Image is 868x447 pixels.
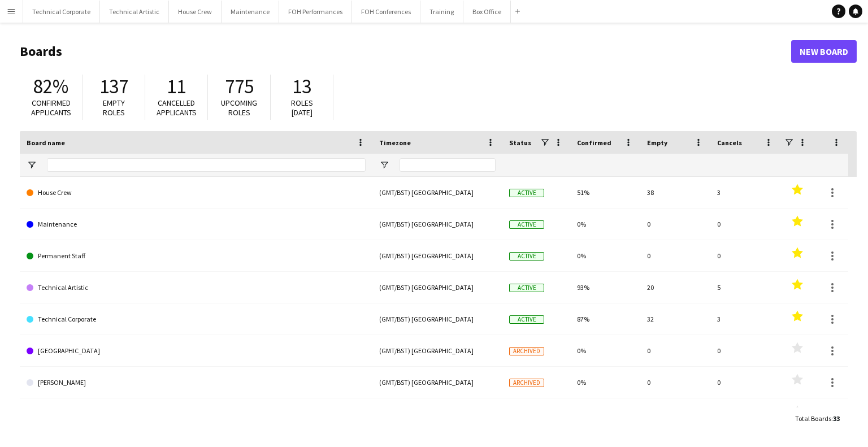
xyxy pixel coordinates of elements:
span: 11 [167,74,186,99]
span: 137 [99,74,128,99]
span: Confirmed [577,138,611,147]
div: 51% [570,177,640,208]
span: Status [509,138,531,147]
div: 0 [710,240,780,271]
button: Open Filter Menu [379,160,389,170]
input: Timezone Filter Input [400,158,496,172]
div: : [795,407,840,429]
button: Technical Artistic [100,1,169,23]
a: [GEOGRAPHIC_DATA] [27,335,366,367]
div: (GMT/BST) [GEOGRAPHIC_DATA] [372,303,502,335]
button: Technical Corporate [23,1,100,23]
div: 93% [570,272,640,303]
div: 0 [640,240,710,271]
div: (GMT/BST) [GEOGRAPHIC_DATA] [372,398,502,429]
a: Technical Corporate [27,303,366,335]
span: Roles [DATE] [291,98,313,118]
div: 32 [640,303,710,335]
div: 5 [710,272,780,303]
div: (GMT/BST) [GEOGRAPHIC_DATA] [372,240,502,271]
div: 0% [570,209,640,240]
span: Board name [27,138,65,147]
div: (GMT/BST) [GEOGRAPHIC_DATA] [372,209,502,240]
button: House Crew [169,1,222,23]
div: 20 [640,272,710,303]
span: Empty roles [103,98,125,118]
a: [PERSON_NAME] [27,367,366,398]
div: 3 [710,177,780,208]
button: FOH Performances [279,1,352,23]
div: 0 [710,209,780,240]
div: 0 [710,398,780,429]
div: 0% [570,367,640,398]
span: 13 [292,74,311,99]
div: 0 [640,367,710,398]
span: Active [509,252,544,261]
div: (GMT/BST) [GEOGRAPHIC_DATA] [372,367,502,398]
button: Open Filter Menu [27,160,37,170]
div: 0 [640,209,710,240]
button: Training [420,1,463,23]
span: Empty [647,138,667,147]
a: Permanent Staff [27,240,366,272]
span: 775 [225,74,254,99]
button: Box Office [463,1,511,23]
span: 82% [33,74,68,99]
button: Maintenance [222,1,279,23]
a: House Crew [27,177,366,209]
span: Active [509,315,544,324]
div: 0 [640,335,710,366]
span: Cancelled applicants [157,98,197,118]
button: FOH Conferences [352,1,420,23]
div: 33 [640,398,710,429]
div: 87% [570,303,640,335]
div: 3 [710,303,780,335]
div: (GMT/BST) [GEOGRAPHIC_DATA] [372,335,502,366]
a: New Board [791,40,857,63]
a: Box Office [27,398,366,430]
span: Total Boards [795,414,831,423]
span: Active [509,189,544,197]
div: (GMT/BST) [GEOGRAPHIC_DATA] [372,177,502,208]
div: 38 [640,177,710,208]
span: Archived [509,347,544,355]
a: Maintenance [27,209,366,240]
h1: Boards [20,43,791,60]
span: Active [509,284,544,292]
a: Technical Artistic [27,272,366,303]
span: Active [509,220,544,229]
span: Timezone [379,138,411,147]
span: 33 [833,414,840,423]
div: 54% [570,398,640,429]
div: 0% [570,335,640,366]
div: (GMT/BST) [GEOGRAPHIC_DATA] [372,272,502,303]
span: Cancels [717,138,742,147]
div: 0% [570,240,640,271]
span: Archived [509,379,544,387]
span: Upcoming roles [221,98,257,118]
div: 0 [710,367,780,398]
input: Board name Filter Input [47,158,366,172]
span: Confirmed applicants [31,98,71,118]
div: 0 [710,335,780,366]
